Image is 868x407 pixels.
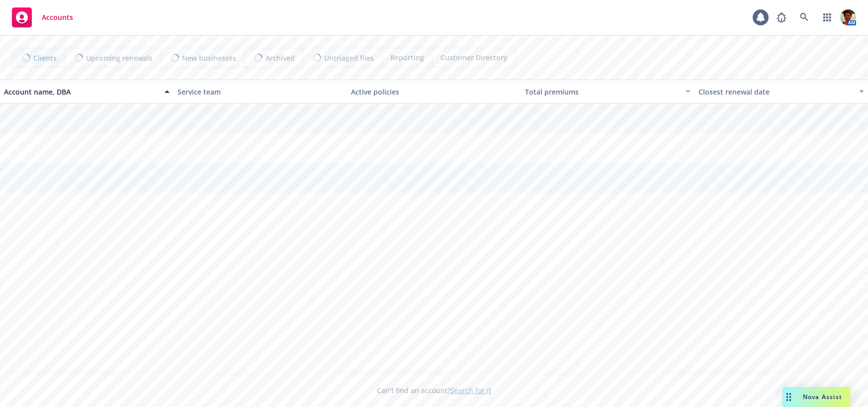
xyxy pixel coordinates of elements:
[4,87,159,97] div: Account name, DBA
[794,7,814,27] a: Search
[351,87,517,97] div: Active policies
[450,386,491,395] a: Search for it
[177,87,343,97] div: Service team
[377,385,491,396] span: Can't find an account?
[817,7,837,27] a: Switch app
[265,53,295,63] span: Archived
[8,3,77,31] a: Accounts
[525,87,680,97] div: Total premiums
[782,387,795,407] div: Drag to move
[840,9,856,25] img: photo
[440,52,508,63] span: Customer Directory
[698,87,853,97] div: Closest renewal date
[86,53,153,63] span: Upcoming renewals
[42,13,73,21] span: Accounts
[347,80,521,103] button: Active policies
[803,393,842,401] span: Nova Assist
[772,7,791,27] a: Report a Bug
[782,387,850,407] button: Nova Assist
[390,52,424,63] span: Reporting
[174,80,347,103] button: Service team
[33,53,57,63] span: Clients
[694,80,868,103] button: Closest renewal date
[324,53,374,63] span: Untriaged files
[182,53,236,63] span: New businesses
[521,80,694,103] button: Total premiums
